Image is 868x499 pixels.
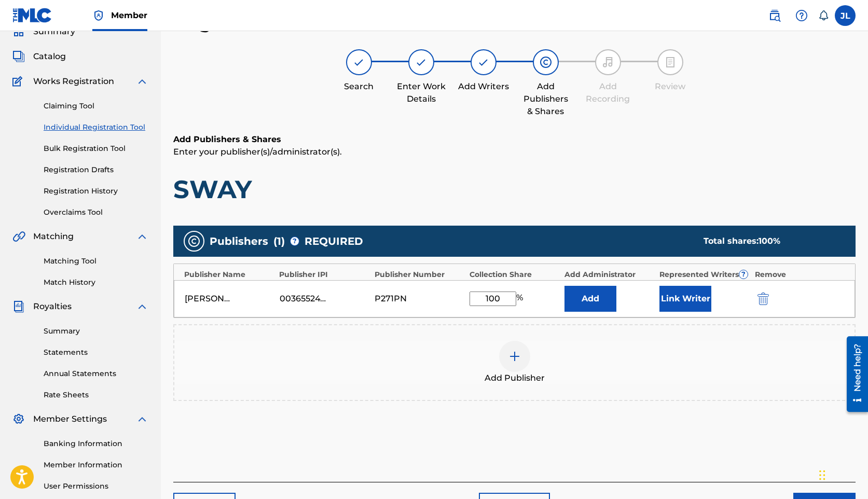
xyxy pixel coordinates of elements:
img: step indicator icon for Add Writers [477,56,490,68]
div: Drag [819,460,825,491]
div: Remove [755,269,845,280]
a: Registration History [44,186,148,197]
a: Bulk Registration Tool [44,143,148,154]
span: Member Settings [33,413,107,425]
a: Member Information [44,460,148,470]
span: Member [111,9,147,21]
div: Add Recording [582,80,634,105]
img: add [508,350,521,363]
div: Publisher IPI [279,269,369,280]
img: publishers [188,235,200,247]
span: ? [291,237,299,245]
span: Catalog [33,50,66,63]
img: help [795,9,808,22]
div: Collection Share [470,269,559,280]
span: Matching [33,230,74,243]
img: Top Rightsholder [92,9,105,22]
div: Review [644,80,696,93]
span: ( 1 ) [273,233,285,249]
img: Royalties [12,300,25,313]
img: step indicator icon for Enter Work Details [415,56,428,68]
img: Works Registration [12,75,26,88]
img: expand [136,75,148,88]
a: Individual Registration Tool [44,122,148,133]
div: User Menu [835,5,856,26]
span: REQUIRED [305,233,363,249]
span: ? [739,270,748,279]
img: Member Settings [12,413,25,425]
a: Banking Information [44,438,148,449]
span: Summary [33,25,75,38]
a: User Permissions [44,481,148,492]
div: Publisher Number [375,269,464,280]
span: Add Publisher [485,372,545,384]
button: Add [564,286,616,312]
img: expand [136,300,148,313]
iframe: Resource Center [839,332,868,415]
span: Royalties [33,300,72,313]
a: Summary [44,326,148,337]
a: Public Search [764,5,785,26]
h1: SWAY [173,174,856,205]
a: Statements [44,347,148,358]
div: Search [333,80,385,93]
span: Works Registration [33,75,114,88]
a: Registration Drafts [44,164,148,175]
div: Add Administrator [564,269,654,280]
img: Summary [12,25,25,38]
div: Help [791,5,812,26]
div: Total shares: [704,235,835,247]
img: expand [136,413,148,425]
a: Claiming Tool [44,101,148,112]
a: Matching Tool [44,256,148,267]
a: Overclaims Tool [44,207,148,218]
a: CatalogCatalog [12,50,66,63]
a: Match History [44,277,148,288]
span: Publishers [210,233,268,249]
img: search [768,9,781,22]
img: step indicator icon for Review [664,56,677,68]
a: Rate Sheets [44,390,148,400]
img: step indicator icon for Add Publishers & Shares [540,56,552,68]
img: MLC Logo [12,8,52,23]
img: Catalog [12,50,25,63]
div: Enter Work Details [395,80,447,105]
a: SummarySummary [12,25,75,38]
img: Matching [12,230,25,243]
a: Annual Statements [44,368,148,379]
button: Link Writer [659,286,711,312]
div: Add Writers [458,80,509,93]
iframe: Chat Widget [816,449,868,499]
div: Add Publishers & Shares [520,80,572,118]
p: Enter your publisher(s)/administrator(s). [173,146,856,158]
span: 100 % [759,236,780,246]
img: step indicator icon for Add Recording [602,56,614,68]
span: % [516,292,526,306]
div: Represented Writers [659,269,749,280]
div: Publisher Name [184,269,274,280]
img: 12a2ab48e56ec057fbd8.svg [757,293,769,305]
h6: Add Publishers & Shares [173,133,856,146]
div: Notifications [818,10,829,21]
img: expand [136,230,148,243]
img: step indicator icon for Search [353,56,365,68]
